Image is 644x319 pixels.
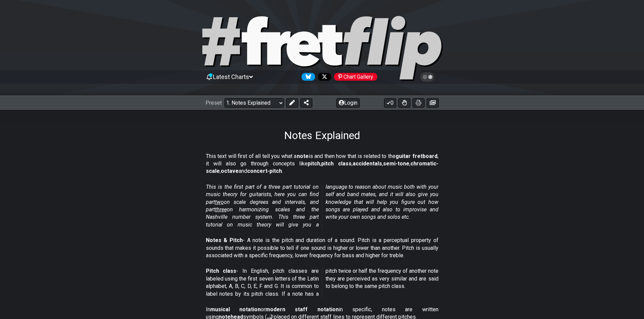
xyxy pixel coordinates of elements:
strong: note [297,153,309,159]
strong: octave [221,168,239,174]
p: This text will first of all tell you what a is and then how that is related to the , it will also... [206,153,438,175]
span: Preset [206,100,222,106]
strong: guitar fretboard [396,153,437,159]
button: Print [412,98,425,108]
button: 0 [384,98,396,108]
span: three [215,206,227,213]
strong: semi-tone [383,160,409,167]
p: - In English, pitch classes are labeled using the first seven letters of the Latin alphabet, A, B... [206,267,438,298]
button: Edit Preset [286,98,298,108]
strong: concert-pitch [247,168,282,174]
a: Follow #fretflip at Bluesky [299,73,315,81]
strong: musical notation [210,306,261,313]
button: Create image [427,98,439,108]
p: - A note is the pitch and duration of a sound. Pitch is a perceptual property of sounds that make... [206,237,438,259]
em: This is the first part of a three part tutorial on music theory for guitarists, here you can find... [206,184,438,228]
strong: pitch class [321,160,352,167]
span: two [215,199,224,205]
div: Chart Gallery [334,73,377,81]
button: Toggle Dexterity for all fretkits [398,98,410,108]
strong: Notes & Pitch [206,237,243,243]
strong: accidentals [353,160,382,167]
strong: pitch [308,160,320,167]
strong: modern staff notation [265,306,339,313]
select: Preset [224,98,284,108]
button: Login [336,98,360,108]
strong: Pitch class [206,268,237,274]
h1: Notes Explained [284,129,360,142]
a: #fretflip at Pinterest [331,73,377,81]
button: Share Preset [300,98,312,108]
span: Toggle light / dark theme [424,74,431,80]
span: Latest Charts [213,73,249,80]
a: Follow #fretflip at X [315,73,331,81]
